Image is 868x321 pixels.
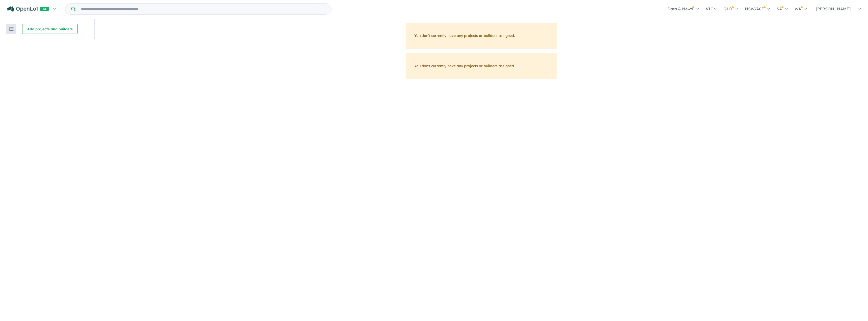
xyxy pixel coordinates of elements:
[22,24,78,34] button: Add projects and builders
[76,4,330,14] input: Try estate name, suburb, builder or developer
[406,23,557,49] div: You don't currently have any projects or builders assigned.
[816,6,855,11] span: [PERSON_NAME]....
[7,6,49,12] img: Openlot PRO Logo White
[9,27,14,31] img: sort.svg
[406,53,557,79] div: You don't currently have any projects or builders assigned.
